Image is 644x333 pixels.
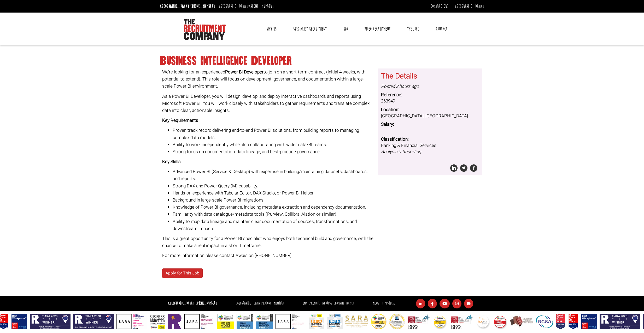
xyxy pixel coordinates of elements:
[173,211,374,218] li: Familiarity with data catalogue/metadata tools (Purview, Collibra, Alation or similar).
[381,142,479,155] dd: Banking & Financial Services
[381,72,479,81] h3: The Details
[162,252,374,259] p: For more information please contact Awais on [PHONE_NUMBER]
[162,268,203,278] a: Apply for This Job
[190,3,215,9] a: [PHONE_NUMBER]
[381,83,419,90] i: Posted 2 hours ago
[162,235,374,249] p: This is a great opportunity for a Power BI specialist who enjoys both technical build and governa...
[249,3,274,9] a: [PHONE_NUMBER]
[173,168,374,182] li: Advanced Power BI (Service & Desktop) with expertise in building/maintaining datasets, dashboards...
[311,301,354,306] a: [EMAIL_ADDRESS][DOMAIN_NAME]
[196,301,217,306] a: [PHONE_NUMBER]
[381,92,479,98] dt: Reference:
[184,19,226,40] img: The Recruitment Company
[403,22,423,36] a: The Jobs
[173,218,374,232] li: Ability to map data lineage and maintain clear documentation of sources, transformations, and dow...
[263,301,284,306] a: [PHONE_NUMBER]
[455,3,484,9] a: [GEOGRAPHIC_DATA]
[162,68,374,90] p: We’re looking for an experienced to join on a short-term contract (initial 4 weeks, with potentia...
[432,22,451,36] a: Contact
[218,2,275,10] li: [GEOGRAPHIC_DATA]:
[360,22,394,36] a: Video Recruitment
[162,93,374,114] p: As a Power BI Developer, you will design, develop, and deploy interactive dashboards and reports ...
[173,190,374,197] li: Hands-on experience with Tabular Editor, DAX Studio, or Power BI Helper.
[382,301,395,306] a: Timesheets
[162,158,181,165] strong: Key Skills
[381,107,479,113] dt: Location:
[373,301,379,306] a: News
[173,141,374,148] li: Ability to work independently while also collaborating with wider data/BI teams.
[234,300,285,307] li: [GEOGRAPHIC_DATA]:
[263,22,280,36] a: Why Us
[381,113,479,119] dd: [GEOGRAPHIC_DATA], [GEOGRAPHIC_DATA]
[173,197,374,204] li: Background in large-scale Power BI migrations.
[339,22,352,36] a: RPO
[225,69,264,75] strong: Power BI Developer
[160,56,484,66] h1: Business Intelligence Developer
[173,204,374,211] li: Knowledge of Power BI governance, including metadata extraction and dependency documentation.
[289,22,331,36] a: Specialist Recruitment
[381,98,479,104] dd: 263949
[159,2,216,10] li: [GEOGRAPHIC_DATA]:
[173,127,374,141] li: Proven track record delivering end-to-end Power BI solutions, from building reports to managing c...
[173,182,374,190] li: Strong DAX and Power Query (M) capability.
[381,121,479,128] dt: Salary:
[431,3,448,9] a: Contractors
[168,301,217,306] strong: [GEOGRAPHIC_DATA]:
[173,148,374,155] li: Strong focus on documentation, data lineage, and best-practice governance.
[381,136,479,142] dt: Classification:
[162,117,198,124] strong: Key Requirements
[301,300,355,307] li: Email:
[381,148,421,155] i: Analysis & Reporting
